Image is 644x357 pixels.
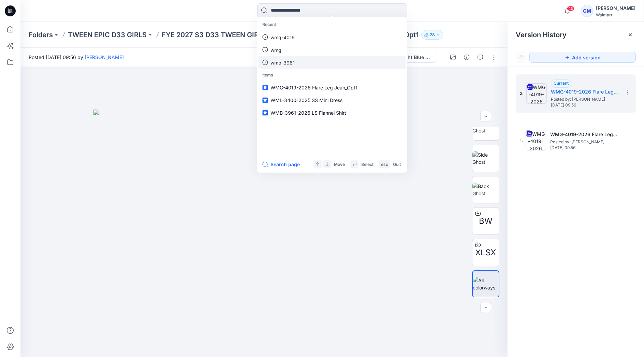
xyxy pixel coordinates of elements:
img: WMG-4019-2026 Flare Leg Jean_Opt1_Soft Silver [526,130,546,151]
div: Walmart [596,12,635,17]
div: [PERSON_NAME] [596,4,635,12]
div: Light Blue Wash [400,54,432,61]
span: BW [479,215,493,227]
span: Posted [DATE] 09:56 by [29,54,124,61]
div: GM [581,5,593,17]
p: Select [361,161,374,168]
button: Details [461,52,472,63]
span: WMB-3961-2026 LS Flannel Shirt [270,110,346,116]
a: TWEEN EPIC D33 GIRLS [68,30,147,40]
p: Quit [393,161,401,168]
a: WML-3400-2025 SS Mini Dress [258,94,406,106]
span: Posted by: Gayan Mahawithanalage [550,139,618,145]
span: [DATE] 09:56 [551,103,619,108]
p: 28 [430,31,435,39]
button: Search page [262,160,300,169]
p: wmb-3961 [270,59,295,66]
span: 1. [520,137,523,143]
img: Side Ghost [472,151,499,166]
img: WMG-4019-2026 Flare Leg Jean_Opt1_Full Colorway [526,83,547,104]
img: Back Ghost [472,183,499,197]
p: Move [334,161,345,168]
img: Front Ghost [472,120,499,134]
span: WML-3400-2025 SS Mini Dress [270,97,342,103]
span: 45 [567,6,574,11]
button: Show Hidden Versions [516,52,527,63]
span: WMG-4019-2026 Flare Leg Jean_Opt1 [270,85,357,90]
img: All colorways [473,277,499,291]
img: eyJhbGciOiJIUzI1NiIsImtpZCI6IjAiLCJzbHQiOiJzZXMiLCJ0eXAiOiJKV1QifQ.eyJkYXRhIjp7InR5cGUiOiJzdG9yYW... [93,110,435,357]
p: Recent [258,18,406,31]
p: wmg-4019 [270,33,295,41]
span: Posted by: Gayan Mahawithanalage [551,96,619,103]
span: XLSX [475,246,496,259]
button: Close [628,32,633,38]
button: 28 [421,30,443,40]
button: Add version [529,52,636,63]
a: Folders [29,30,53,40]
a: WMG-4019-2026 Flare Leg Jean_Opt1 [258,81,406,94]
a: [PERSON_NAME] [85,54,124,60]
a: wmg [258,43,406,56]
a: FYE 2027 S3 D33 TWEEN GIRL EPIC [162,30,280,40]
h5: WMG-4019-2026 Flare Leg Jean_Opt1_Full Colorway [551,88,619,96]
a: wmg-4019 [258,31,406,43]
p: esc [381,161,388,168]
span: Version History [516,31,567,39]
button: Light Blue Wash [389,52,436,63]
span: 2. [520,90,524,97]
a: wmb-3961 [258,56,406,69]
h5: WMG-4019-2026 Flare Leg Jean_Opt1_Soft Silver [550,130,618,139]
p: Items [258,69,406,81]
a: WMB-3961-2026 LS Flannel Shirt [258,106,406,119]
span: [DATE] 09:56 [550,145,618,150]
p: wmg [270,46,281,53]
span: Current [554,81,569,86]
